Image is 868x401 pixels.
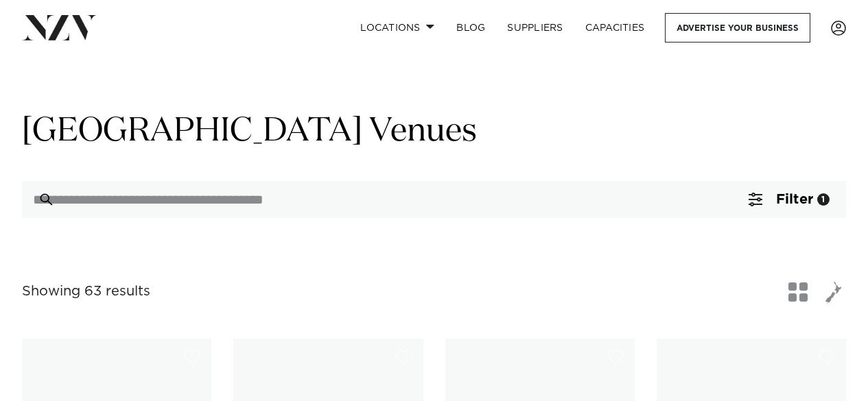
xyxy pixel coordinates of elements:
[445,13,496,42] a: BLOG
[776,193,813,206] span: Filter
[22,15,97,40] img: nzv-logo.png
[349,13,445,42] a: Locations
[496,13,574,42] a: SUPPLIERS
[665,13,810,42] a: Advertise your business
[22,281,150,302] div: Showing 63 results
[22,110,846,154] h1: [GEOGRAPHIC_DATA] Venues
[817,193,830,206] div: 1
[732,181,846,218] button: Filter1
[574,13,656,42] a: Capacities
